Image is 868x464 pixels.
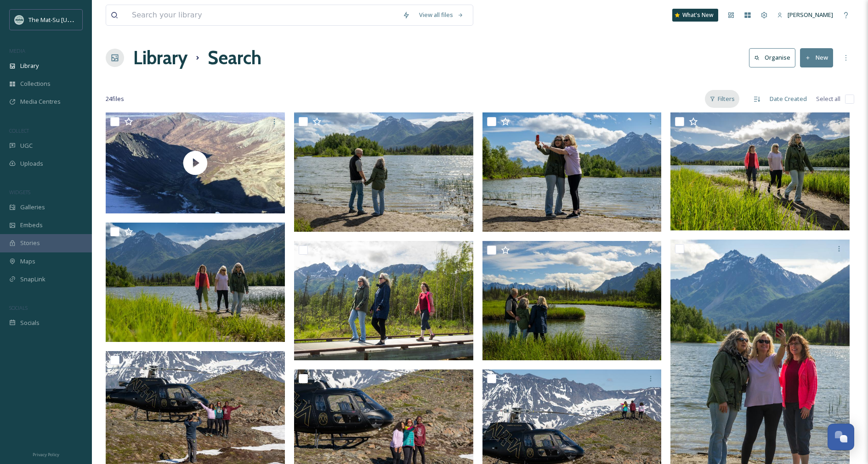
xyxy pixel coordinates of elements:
div: Date Created [765,90,811,108]
span: SOCIALS [9,304,28,311]
img: Reflections Lake.jpg [482,241,662,360]
span: The Mat-Su [US_STATE] [28,15,92,24]
a: What's New [672,9,718,22]
span: Socials [20,319,40,327]
span: [PERSON_NAME] [788,11,833,19]
span: Galleries [20,203,45,212]
a: View all files [414,6,468,24]
span: Collections [20,79,51,88]
a: Privacy Policy [33,448,59,459]
img: Social_thumbnail.png [15,15,24,24]
span: Library [20,61,39,70]
span: Maps [20,257,35,266]
img: Reflections Lake.jpg [482,112,662,232]
button: New [800,48,833,67]
span: Media Centres [20,97,61,106]
a: [PERSON_NAME] [772,6,838,24]
span: Uploads [20,159,43,168]
span: Select all [816,95,840,103]
button: Organise [749,48,795,67]
input: Search your library [127,5,398,25]
span: WIDGETS [9,189,30,196]
span: Privacy Policy [33,452,59,458]
h1: Search [208,44,261,72]
span: SnapLink [20,275,45,284]
span: COLLECT [9,127,29,134]
a: Organise [749,48,800,67]
span: Stories [20,239,40,247]
img: Reflections Lake.jpg [106,222,285,341]
img: Reflections Lake.jpg [294,241,473,360]
img: Reflections Lake.jpg [294,112,473,232]
span: 24 file s [106,95,124,103]
button: Open Chat [828,424,854,450]
span: Embeds [20,221,43,229]
span: MEDIA [9,47,25,54]
img: thumbnail [106,112,285,213]
div: Filters [705,90,739,108]
img: Reflections Lake.jpg [670,112,850,230]
span: UGC [20,141,33,150]
a: Library [133,44,187,72]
